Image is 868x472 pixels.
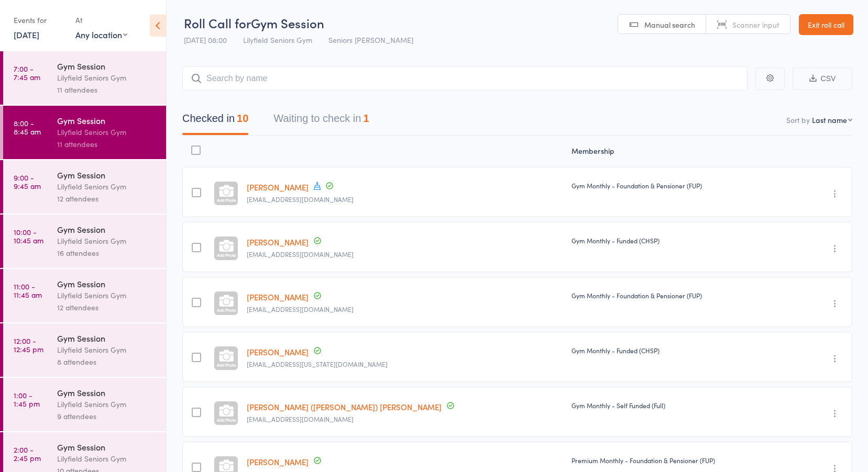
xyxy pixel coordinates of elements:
button: CSV [793,68,852,90]
div: Gym Session [57,223,157,235]
div: 1 [363,113,369,124]
div: Gym Session [57,387,157,398]
label: Sort by [786,115,810,125]
a: 7:00 -7:45 amGym SessionLilyfield Seniors Gym11 attendees [3,51,166,105]
span: Gym Session [251,14,324,31]
div: Lilyfield Seniors Gym [57,289,157,301]
a: [PERSON_NAME] [247,182,309,193]
a: 9:00 -9:45 amGym SessionLilyfield Seniors Gym12 attendees [3,160,166,213]
a: 1:00 -1:45 pmGym SessionLilyfield Seniors Gym9 attendees [3,378,166,431]
div: Premium Monthly - Foundation & Pensioner (FUP) [572,456,790,465]
small: bobscottmarine@bigpond.com [247,415,563,423]
div: Gym Monthly - Funded (CHSP) [572,236,790,245]
a: [PERSON_NAME] [247,237,309,248]
a: [PERSON_NAME] ([PERSON_NAME]) [PERSON_NAME] [247,401,442,412]
div: Lilyfield Seniors Gym [57,235,157,247]
a: [PERSON_NAME] [247,346,309,357]
div: Lilyfield Seniors Gym [57,181,157,193]
a: Exit roll call [799,14,853,35]
div: Lilyfield Seniors Gym [57,126,157,138]
div: Gym Session [57,169,157,181]
span: Lilyfield Seniors Gym [243,35,312,45]
div: At [75,12,127,29]
div: Gym Monthly - Funded (CHSP) [572,346,790,355]
div: Lilyfield Seniors Gym [57,453,157,465]
a: [PERSON_NAME] [247,456,309,467]
div: 10 [237,113,248,124]
span: [DATE] 08:00 [184,35,227,45]
time: 7:00 - 7:45 am [14,64,40,81]
div: Gym Session [57,60,157,72]
span: Manual search [644,19,695,30]
div: 16 attendees [57,247,157,259]
input: Search by name [182,66,748,91]
span: Seniors [PERSON_NAME] [328,35,413,45]
div: Gym Session [57,441,157,453]
div: Gym Session [57,278,157,289]
div: Lilyfield Seniors Gym [57,398,157,410]
div: Events for [14,12,65,29]
time: 2:00 - 2:45 pm [14,445,41,462]
small: rosiebirch888@gmail.com [247,196,563,203]
span: Roll Call for [184,14,251,31]
div: 8 attendees [57,356,157,368]
time: 11:00 - 11:45 am [14,282,42,299]
button: Waiting to check in1 [273,107,369,135]
a: [PERSON_NAME] [247,291,309,302]
div: 12 attendees [57,193,157,205]
div: Gym Session [57,115,157,126]
a: 10:00 -10:45 amGym SessionLilyfield Seniors Gym16 attendees [3,215,166,268]
button: Checked in10 [182,107,248,135]
div: Gym Monthly - Foundation & Pensioner (FUP) [572,181,790,190]
div: Lilyfield Seniors Gym [57,344,157,356]
div: Gym Monthly - Self Funded (Full) [572,401,790,410]
span: Scanner input [732,19,779,30]
a: 12:00 -12:45 pmGym SessionLilyfield Seniors Gym8 attendees [3,323,166,377]
div: 11 attendees [57,84,157,96]
small: wrayward@illinois.edu [247,361,563,368]
a: [DATE] [14,29,39,40]
time: 1:00 - 1:45 pm [14,391,40,408]
time: 10:00 - 10:45 am [14,228,43,244]
a: 8:00 -8:45 amGym SessionLilyfield Seniors Gym11 attendees [3,106,166,159]
time: 9:00 - 9:45 am [14,173,41,190]
div: Gym Monthly - Foundation & Pensioner (FUP) [572,291,790,300]
div: Last name [812,115,847,125]
div: Gym Session [57,332,157,344]
time: 12:00 - 12:45 pm [14,336,43,353]
small: annecollier10@gmail.com [247,251,563,258]
div: Membership [567,140,795,162]
div: 11 attendees [57,138,157,150]
div: 12 attendees [57,301,157,313]
div: Any location [75,29,127,40]
a: 11:00 -11:45 amGym SessionLilyfield Seniors Gym12 attendees [3,269,166,322]
small: moranlena1@yahoo.com [247,306,563,313]
time: 8:00 - 8:45 am [14,119,41,136]
div: Lilyfield Seniors Gym [57,72,157,84]
div: 9 attendees [57,410,157,422]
